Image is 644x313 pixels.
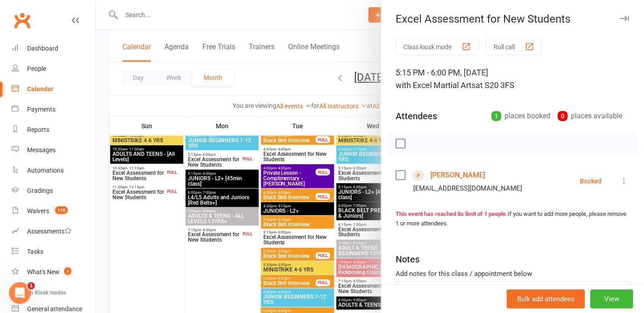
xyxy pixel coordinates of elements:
div: Assessments [27,228,72,235]
iframe: Intercom live chat [9,282,31,304]
button: Roll call [486,38,542,55]
a: [PERSON_NAME] [430,168,485,182]
strong: This event has reached its limit of 1 people. [396,210,508,217]
div: 1 [491,111,501,121]
button: Bulk add attendees [507,290,585,308]
div: Add notes for this class / appointment below [396,268,630,279]
div: Automations [27,167,64,174]
a: Messages [12,140,95,160]
a: People [12,59,95,79]
div: What's New [27,268,60,276]
div: Attendees [396,110,437,122]
a: Reports [12,120,95,140]
button: View [590,290,633,308]
div: Booked [580,178,602,184]
div: Messages [27,146,56,154]
span: 119 [55,206,68,214]
span: at S20 3FS [476,80,514,90]
span: 1 [64,267,71,275]
div: If you want to add more people, please remove 1 or more attendees. [396,210,630,229]
div: Dashboard [27,45,58,52]
div: places booked [491,110,551,122]
a: Clubworx [11,9,33,32]
span: with Excel Martial Arts [396,80,476,90]
div: General attendance [27,305,82,313]
div: places available [558,110,622,122]
span: 1 [28,282,35,290]
a: Dashboard [12,38,95,59]
div: Reports [27,126,49,133]
a: Assessments [12,221,95,242]
a: What's New1 [12,262,95,282]
div: 0 [558,111,568,121]
div: Notes [396,253,420,266]
div: Waivers [27,207,49,215]
a: Automations [12,160,95,181]
a: Calendar [12,79,95,99]
div: Payments [27,106,56,113]
a: Waivers 119 [12,201,95,221]
div: Excel Assessment for New Students [381,13,644,25]
div: People [27,65,46,72]
a: Gradings [12,181,95,201]
button: Class kiosk mode [396,38,479,55]
div: Gradings [27,187,53,194]
div: Calendar [27,85,53,93]
a: Payments [12,99,95,120]
a: Tasks [12,242,95,262]
div: 5:15 PM - 6:00 PM, [DATE] [396,66,630,92]
div: [EMAIL_ADDRESS][DOMAIN_NAME] [413,182,522,194]
div: Tasks [27,248,43,255]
